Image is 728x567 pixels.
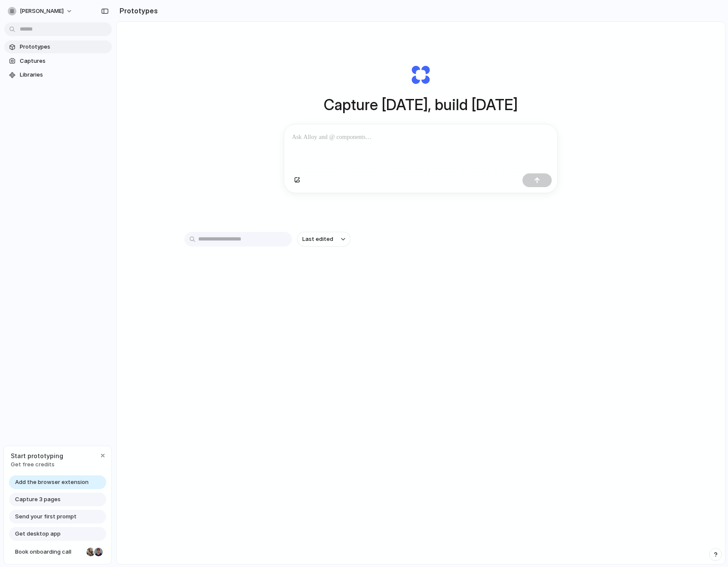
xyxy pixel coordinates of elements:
[20,43,108,51] span: Prototypes
[15,478,89,487] span: Add the browser extension
[15,548,83,556] span: Book onboarding call
[4,40,112,53] a: Prototypes
[20,7,64,15] span: [PERSON_NAME]
[20,71,108,79] span: Libraries
[302,235,333,243] span: Last edited
[86,547,96,557] div: Nicole Kubica
[116,6,158,16] h2: Prototypes
[20,57,108,65] span: Captures
[9,527,106,541] a: Get desktop app
[4,55,112,68] a: Captures
[15,530,61,538] span: Get desktop app
[4,4,77,18] button: [PERSON_NAME]
[9,475,106,489] a: Add the browser extension
[9,545,106,559] a: Book onboarding call
[15,495,61,504] span: Capture 3 pages
[93,547,104,557] div: Christian Iacullo
[11,460,63,469] span: Get free credits
[15,512,77,521] span: Send your first prompt
[4,68,112,81] a: Libraries
[324,93,518,116] h1: Capture [DATE], build [DATE]
[297,232,350,247] button: Last edited
[11,451,63,460] span: Start prototyping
